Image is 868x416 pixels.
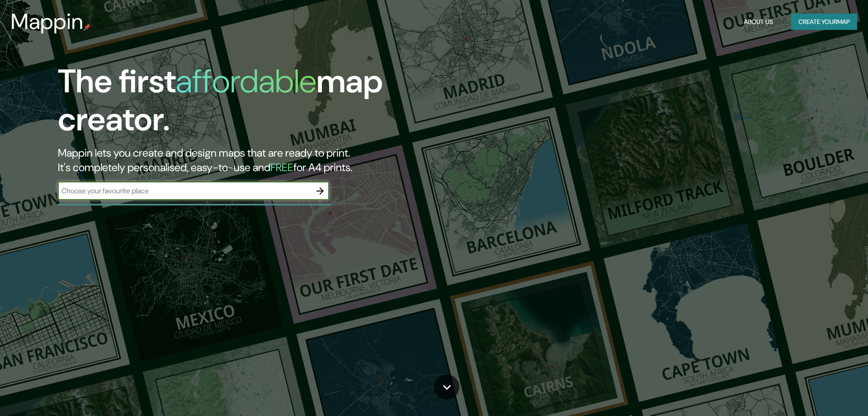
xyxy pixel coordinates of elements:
[84,24,91,31] img: mappin-pin
[58,186,311,196] input: Choose your favourite place
[791,14,857,30] button: Create yourmap
[740,14,777,30] button: About Us
[11,9,84,34] h3: Mappin
[58,146,492,175] h2: Mappin lets you create and design maps that are ready to print. It's completely personalised, eas...
[176,60,316,102] h1: affordable
[270,160,293,174] h5: FREE
[58,62,492,146] h1: The first map creator.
